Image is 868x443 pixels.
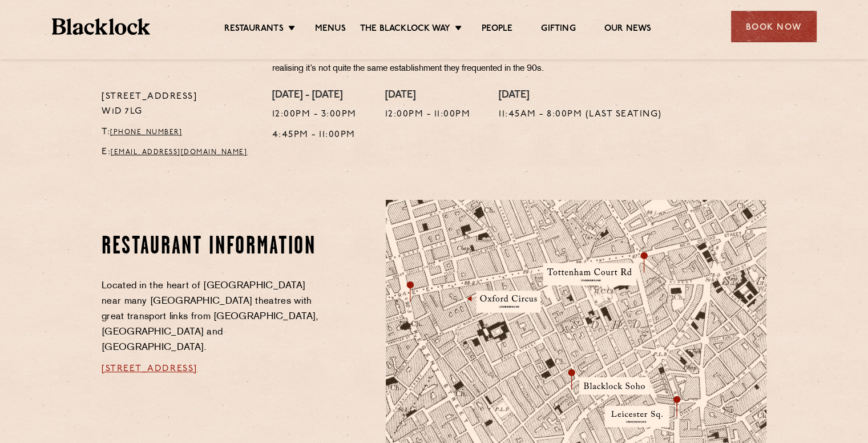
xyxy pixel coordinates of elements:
p: [STREET_ADDRESS] W1D 7LG [102,90,255,119]
p: 12:00pm - 3:00pm [272,107,357,122]
p: E: [102,145,255,160]
p: Located in the heart of [GEOGRAPHIC_DATA] near many [GEOGRAPHIC_DATA] theatres with great transpo... [102,279,320,356]
a: Restaurants [224,23,284,36]
p: 11:45am - 8:00pm (Last seating) [499,107,662,122]
a: [PHONE_NUMBER] [110,129,182,136]
a: People [482,23,512,36]
p: 4:45pm - 11:00pm [272,128,357,143]
h4: [DATE] [499,90,662,102]
a: Our News [604,23,652,36]
img: BL_Textured_Logo-footer-cropped.svg [52,18,151,35]
a: [EMAIL_ADDRESS][DOMAIN_NAME] [111,149,247,156]
p: 12:00pm - 11:00pm [385,107,471,122]
div: Book Now [731,11,817,42]
h4: [DATE] [385,90,471,102]
a: The Blacklock Way [360,23,450,36]
p: T: [102,125,255,140]
h2: Restaurant information [102,233,320,261]
a: Gifting [541,23,575,36]
a: [STREET_ADDRESS] [102,364,197,373]
a: Menus [315,23,346,36]
h4: [DATE] - [DATE] [272,90,357,102]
